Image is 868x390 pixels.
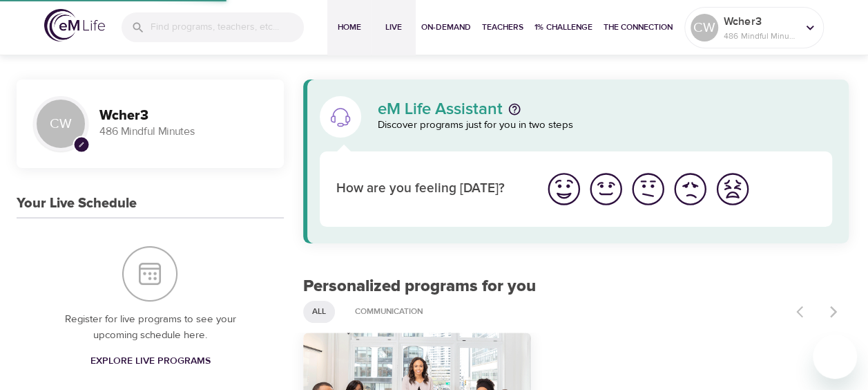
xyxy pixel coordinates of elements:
[303,301,335,323] div: All
[17,196,137,212] h3: Your Live Schedule
[346,301,432,323] div: Communication
[84,349,215,374] a: Explore Live Programs
[543,168,585,210] button: I'm feeling great
[587,170,625,208] img: good
[44,9,105,41] img: logo
[336,179,526,199] p: How are you feeling [DATE]?
[585,168,627,210] button: I'm feeling good
[378,118,832,133] p: Discover programs just for you in two steps
[534,20,592,35] span: 1% Challenge
[378,101,503,118] p: eM Life Assistant
[724,13,797,30] p: Wcher3
[629,170,667,208] img: ok
[151,12,304,42] input: Find programs, teachers, etc...
[99,108,267,124] h3: Wcher3
[347,306,431,317] span: Communication
[627,168,669,210] button: I'm feeling ok
[711,168,753,210] button: I'm feeling worst
[304,306,334,317] span: All
[99,124,267,140] p: 486 Mindful Minutes
[377,20,410,35] span: Live
[713,170,751,208] img: worst
[604,20,673,35] span: The Connection
[691,14,718,41] div: CW
[303,277,849,297] h2: Personalized programs for you
[333,20,366,35] span: Home
[44,312,256,343] p: Register for live programs to see your upcoming schedule here.
[724,30,797,42] p: 486 Mindful Minutes
[33,96,88,151] div: CW
[329,106,351,128] img: eM Life Assistant
[90,353,210,370] span: Explore Live Programs
[482,20,523,35] span: Teachers
[421,20,471,35] span: On-Demand
[669,168,711,210] button: I'm feeling bad
[813,335,857,379] iframe: Button to launch messaging window
[671,170,709,208] img: bad
[545,170,583,208] img: great
[122,246,177,301] img: Your Live Schedule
